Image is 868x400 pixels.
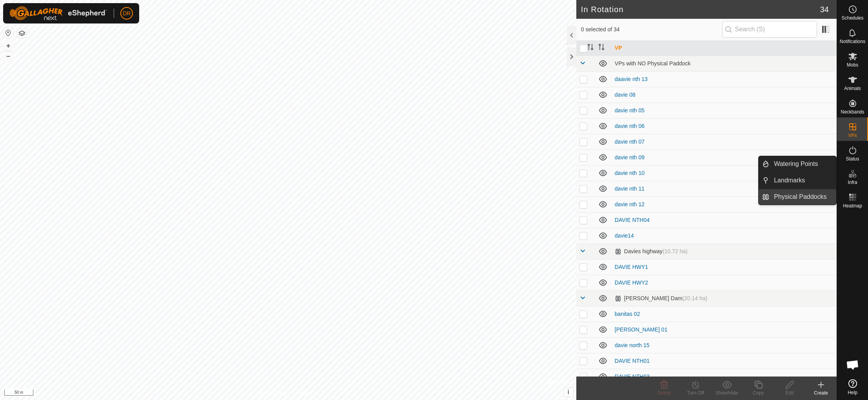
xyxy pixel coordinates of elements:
button: Reset Map [4,28,13,38]
div: [PERSON_NAME] Dam [615,295,707,302]
a: davie nth 09 [615,154,645,160]
span: Delete [657,390,671,396]
a: davie nth 07 [615,139,645,145]
div: Turn Off [680,389,711,396]
a: DAVIE NTH03 [615,373,650,380]
li: Watering Points [759,156,836,172]
a: davie nth 06 [615,123,645,129]
span: Status [846,157,859,161]
a: Help [837,376,868,398]
span: DR [123,9,131,18]
a: DAVIE NTH04 [615,217,650,223]
span: Watering Points [774,159,818,169]
a: davie 08 [615,92,636,98]
span: Infra [848,180,857,185]
a: DAVIE HWY1 [615,264,648,270]
input: Search (S) [722,21,817,38]
a: davie nth 12 [615,201,645,207]
a: banitas 02 [615,311,640,317]
span: Notifications [840,39,865,44]
a: Landmarks [769,173,836,188]
p-sorticon: Activate to sort [598,45,605,51]
a: Watering Points [769,156,836,172]
span: (10.72 ha) [663,248,688,254]
button: + [4,41,13,50]
span: Mobs [847,63,858,67]
img: Gallagher Logo [9,6,107,20]
a: Contact Us [296,390,319,397]
a: davie nth 11 [615,186,645,192]
h2: In Rotation [581,5,820,14]
a: Privacy Policy [257,390,287,397]
p-sorticon: Activate to sort [587,45,594,51]
a: Physical Paddocks [769,189,836,205]
span: (20.14 ha) [682,295,707,301]
span: Animals [844,86,861,91]
a: davie north 15 [615,342,650,348]
span: Neckbands [841,110,864,114]
div: Davies highway [615,248,688,255]
li: Physical Paddocks [759,189,836,205]
a: DAVIE HWY2 [615,279,648,286]
a: [PERSON_NAME] 01 [615,326,668,333]
span: 0 selected of 34 [581,25,722,34]
div: VPs with NO Physical Paddock [615,60,833,67]
div: Show/Hide [711,389,743,396]
a: DAVIE NTH01 [615,358,650,364]
span: VPs [848,133,857,138]
span: Landmarks [774,176,805,185]
span: Schedules [841,16,863,20]
button: i [564,388,573,396]
div: Copy [743,389,774,396]
span: i [568,389,569,395]
a: daavie nth 13 [615,76,648,82]
button: Map Layers [17,29,27,38]
button: – [4,51,13,61]
a: davie nth 10 [615,170,645,176]
span: 34 [820,4,829,15]
span: Help [848,390,857,395]
a: davie14 [615,232,634,239]
a: davie nth 05 [615,107,645,114]
th: VP [612,41,837,56]
span: Physical Paddocks [774,192,826,202]
li: Landmarks [759,173,836,188]
div: Open chat [841,353,864,377]
span: Heatmap [843,204,862,208]
div: Create [805,389,837,396]
div: Edit [774,389,805,396]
